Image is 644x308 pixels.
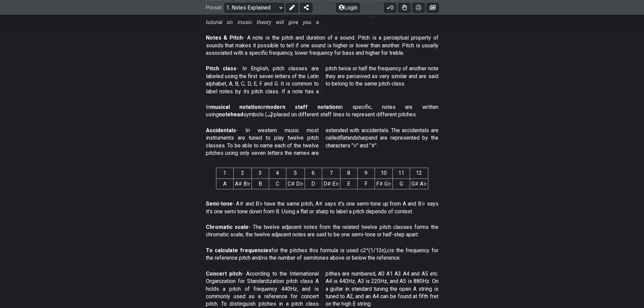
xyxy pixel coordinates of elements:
strong: musical notation [210,104,261,110]
td: G [392,179,410,189]
td: D [305,179,322,189]
th: 2 [233,168,252,179]
th: 12 [410,168,428,179]
td: A [216,179,233,189]
strong: Chromatic scale [206,224,249,230]
td: F [357,179,375,189]
td: B [252,179,269,189]
td: E [340,179,357,189]
strong: modern staff notation [265,104,339,110]
strong: Pitch class [206,65,237,72]
p: - According to the International Organization for Standardization pitch class A holds a pitch of ... [206,270,438,308]
td: G♯ A♭ [410,179,428,189]
th: 4 [269,168,286,179]
em: sharp [356,135,369,141]
button: Edit Preset [286,3,298,12]
th: 8 [340,168,357,179]
p: In or in specific, notes are written using symbols (𝅝 𝅗𝅥 𝅘𝅥 𝅘𝅥𝅮) placed on different staff lines to r... [206,103,438,119]
button: Toggle Dexterity for all fretkits [398,3,410,12]
em: c [387,247,390,254]
td: F♯ G♭ [375,179,392,189]
td: C♯ D♭ [286,179,305,189]
button: Share Preset [300,3,312,12]
p: for the pitches this formula is used c2^(1/12n), is the frequency for the reference pitch and is ... [206,247,438,262]
td: C [269,179,286,189]
strong: Semi-tone [206,200,233,207]
button: Login [336,3,360,12]
th: 7 [322,168,340,179]
strong: notehead [219,111,243,118]
p: - A♯ and B♭ have the same pitch, A♯ says it's one semi-tone up from A and B♭ says it's one semi t... [206,200,438,215]
button: Print [412,3,425,12]
strong: Notes & Pitch [206,34,243,41]
strong: Concert pitch [206,270,242,277]
em: flat [340,135,347,141]
th: 10 [375,168,392,179]
th: 1 [216,168,233,179]
span: Preset [206,4,222,11]
th: 5 [286,168,305,179]
th: 6 [305,168,322,179]
th: 11 [392,168,410,179]
p: - In western music most instruments are tuned to play twelve pitch classes. To be able to name ea... [206,127,438,157]
em: n [260,255,263,261]
p: - The twelve adjacent notes from the related twelve pitch classes forms the chromatic scale, the ... [206,223,438,239]
p: - A note is the pitch and duration of a sound. Pitch is a perceptual property of sounds that make... [206,34,438,57]
p: - In English, pitch classes are labeled using the first seven letters of the Latin alphabet, A, B... [206,65,438,95]
strong: Accidentals [206,127,236,134]
td: A♯ B♭ [233,179,252,189]
td: D♯ E♭ [322,179,340,189]
select: Preset [224,3,284,12]
strong: To calculate frequencies [206,247,271,254]
th: 3 [252,168,269,179]
th: 9 [357,168,375,179]
button: Create image [427,3,439,12]
button: 0 [384,3,396,12]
